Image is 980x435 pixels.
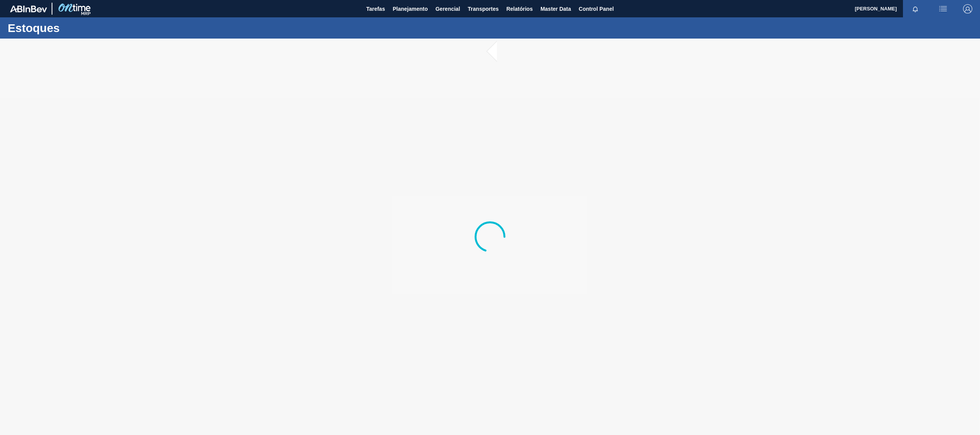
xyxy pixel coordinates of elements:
span: Control Panel [579,4,614,13]
span: Transportes [468,4,498,13]
span: Gerencial [435,4,460,13]
button: Notificações [903,3,928,14]
img: Logout [963,4,972,13]
span: Master Data [540,4,571,13]
span: Planejamento [393,4,428,13]
img: TNhmsLtSVTkK8tSr43FrP2fwEKptu5GPRR3wAAAABJRU5ErkJggg== [10,5,47,12]
span: Tarefas [366,4,385,13]
h1: Estoques [8,24,144,32]
span: Relatórios [506,4,532,13]
img: userActions [938,4,948,13]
